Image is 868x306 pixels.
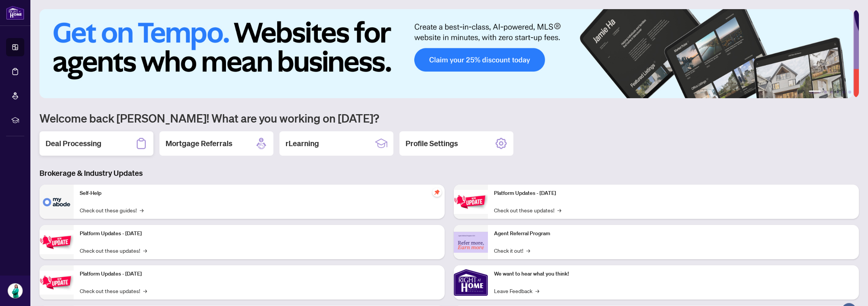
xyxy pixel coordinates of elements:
[80,189,439,198] p: Self-Help
[838,279,860,302] button: Open asap
[46,138,101,149] h2: Deal Processing
[406,138,458,149] h2: Profile Settings
[143,287,147,295] span: →
[8,284,22,298] img: Profile Icon
[535,287,539,295] span: →
[494,206,561,214] a: Check out these updates!→
[809,91,821,94] button: 1
[824,91,827,94] button: 2
[140,206,144,214] span: →
[454,190,488,214] img: Platform Updates - June 23, 2025
[80,229,439,238] p: Platform Updates - [DATE]
[494,189,853,198] p: Platform Updates - [DATE]
[842,91,845,94] button: 5
[39,9,853,98] img: Slide 0
[432,188,442,197] span: pushpin
[494,246,530,255] a: Check it out!→
[494,287,539,295] a: Leave Feedback→
[80,270,439,278] p: Platform Updates - [DATE]
[143,246,147,255] span: →
[39,168,859,178] h3: Brokerage & Industry Updates
[39,185,74,219] img: Self-Help
[830,91,833,94] button: 3
[39,230,74,254] img: Platform Updates - September 16, 2025
[166,138,232,149] h2: Mortgage Referrals
[80,246,147,255] a: Check out these updates!→
[6,6,24,20] img: logo
[836,91,839,94] button: 4
[39,111,859,125] h1: Welcome back [PERSON_NAME]! What are you working on [DATE]?
[454,232,488,253] img: Agent Referral Program
[557,206,561,214] span: →
[526,246,530,255] span: →
[454,265,488,300] img: We want to hear what you think!
[39,271,74,295] img: Platform Updates - July 21, 2025
[494,229,853,238] p: Agent Referral Program
[80,206,144,214] a: Check out these guides!→
[848,91,851,94] button: 6
[286,138,319,149] h2: rLearning
[494,270,853,278] p: We want to hear what you think!
[80,287,147,295] a: Check out these updates!→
